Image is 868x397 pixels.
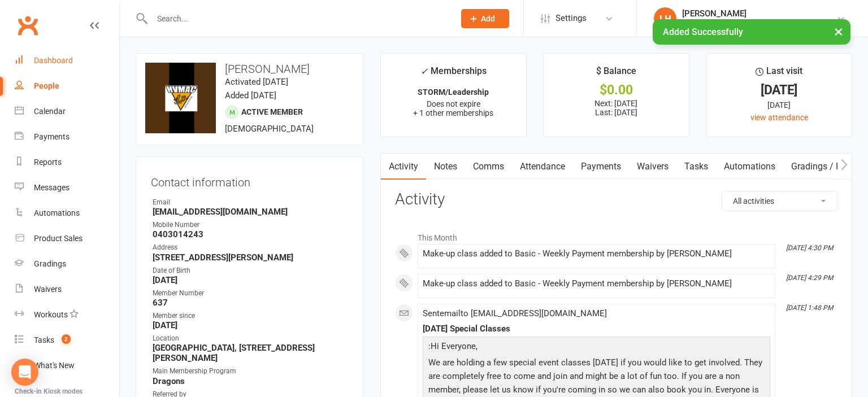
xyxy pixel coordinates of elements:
p: :Hi Everyone, [426,339,767,356]
a: Activity [381,154,426,180]
a: Attendance [512,154,573,180]
span: + 1 other memberships [413,108,493,117]
div: LH [654,7,676,30]
div: Automations [34,208,80,217]
a: People [15,73,119,99]
div: $ Balance [596,64,636,84]
div: Make-up class added to Basic - Weekly Payment membership by [PERSON_NAME] [423,249,770,259]
a: Notes [426,154,465,180]
a: Automations [15,200,119,226]
span: Settings [555,6,587,31]
p: Next: [DATE] Last: [DATE] [554,99,679,117]
div: [DATE] [717,99,841,111]
div: Workouts [34,310,68,319]
time: Added [DATE] [225,90,276,101]
div: [PERSON_NAME] [682,8,836,19]
div: Location [153,333,348,344]
div: Messages [34,183,70,192]
span: Active member [241,107,303,116]
a: Tasks [676,154,716,180]
li: This Month [395,226,837,244]
span: [DEMOGRAPHIC_DATA] [225,124,314,134]
div: Dashboard [34,56,73,65]
h3: Activity [395,191,837,208]
a: Payments [15,124,119,150]
div: $0.00 [554,84,679,96]
div: Make-up class added to Basic - Weekly Payment membership by [PERSON_NAME] [423,279,770,289]
button: Add [461,9,509,28]
div: Waivers [34,285,62,294]
a: Product Sales [15,226,119,251]
a: Messages [15,175,119,200]
strong: [DATE] [153,320,348,330]
strong: [STREET_ADDRESS][PERSON_NAME] [153,252,348,263]
div: Mobile Number [153,220,348,230]
button: × [828,19,849,43]
div: Payments [34,132,70,141]
strong: [EMAIL_ADDRESS][DOMAIN_NAME] [153,207,348,217]
a: Waivers [629,154,676,180]
div: Open Intercom Messenger [11,359,38,386]
div: Last visit [756,64,802,84]
a: Comms [465,154,512,180]
strong: [GEOGRAPHIC_DATA], [STREET_ADDRESS][PERSON_NAME] [153,343,348,363]
a: Automations [716,154,783,180]
div: What's New [34,361,75,370]
a: Clubworx [14,11,42,40]
strong: [DATE] [153,275,348,285]
a: Tasks 2 [15,328,119,353]
h3: Contact information [151,172,348,189]
a: Workouts [15,302,119,328]
i: ✓ [420,66,428,77]
a: Dashboard [15,48,119,73]
span: Add [481,14,495,23]
h3: [PERSON_NAME] [145,63,354,75]
div: Main Membership Program [153,366,348,377]
a: view attendance [750,113,808,122]
a: Calendar [15,99,119,124]
a: Gradings [15,251,119,277]
div: Added Successfully [653,19,850,45]
div: [GEOGRAPHIC_DATA] [GEOGRAPHIC_DATA] [682,19,836,29]
div: Gradings [34,259,66,268]
strong: Dragons [153,376,348,386]
a: Payments [573,154,629,180]
span: 2 [62,334,71,344]
div: Email [153,197,348,208]
i: [DATE] 4:30 PM [786,244,833,252]
div: Tasks [34,335,54,344]
time: Activated [DATE] [225,77,288,87]
div: Date of Birth [153,265,348,276]
div: Member Number [153,288,348,299]
i: [DATE] 1:48 PM [786,304,833,312]
div: Member since [153,311,348,321]
div: Reports [34,158,62,167]
a: Reports [15,150,119,175]
span: Does not expire [427,99,480,108]
strong: STORM/Leadership [418,88,489,97]
i: [DATE] 4:29 PM [786,274,833,282]
span: Sent email to [EMAIL_ADDRESS][DOMAIN_NAME] [423,308,607,319]
img: image1756258727.png [145,63,216,133]
div: Calendar [34,107,66,116]
div: Address [153,242,348,253]
a: Waivers [15,277,119,302]
strong: 0403014243 [153,229,348,239]
div: Product Sales [34,234,83,243]
div: [DATE] Special Classes [423,324,770,334]
a: What's New [15,353,119,378]
input: Search... [149,11,446,27]
div: [DATE] [717,84,841,96]
strong: 637 [153,298,348,308]
div: Memberships [420,64,487,85]
div: People [34,81,59,90]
